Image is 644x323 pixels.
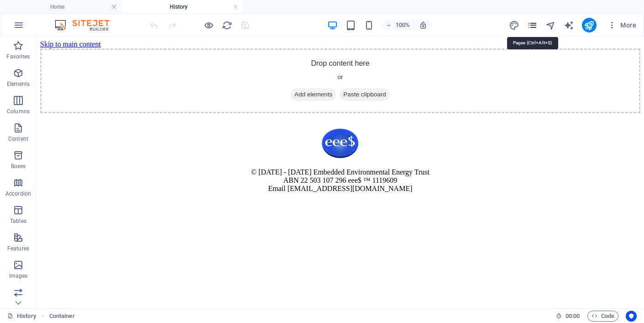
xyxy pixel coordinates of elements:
[6,53,30,60] p: Favorites
[626,311,637,322] button: Usercentrics
[49,311,75,322] nav: breadcrumb
[7,245,29,252] p: Features
[8,135,28,143] p: Content
[395,20,410,31] h6: 100%
[564,20,574,31] i: AI Writer
[556,311,580,322] h6: Session time
[527,20,538,31] button: pages
[572,312,573,319] span: :
[7,311,36,322] a: Click to cancel selection. Double-click to open Pages
[419,21,427,29] i: On resize automatically adjust zoom level to fit chosen device.
[607,21,636,30] span: More
[582,18,597,32] button: publish
[11,163,26,170] p: Boxes
[303,52,353,64] span: Paste clipboard
[545,20,556,31] i: Navigator
[10,217,26,225] p: Tables
[382,20,414,31] button: 100%
[4,4,64,11] a: Skip to main content
[221,20,232,31] button: reload
[592,311,614,322] span: Code
[584,20,594,31] i: Publish
[509,20,519,31] i: Design (Ctrl+Alt+Y)
[254,52,299,64] span: Add elements
[7,108,30,115] p: Columns
[222,20,232,31] i: Reload page
[564,20,575,31] button: text_generator
[9,272,28,280] p: Images
[7,80,30,88] p: Elements
[49,311,75,322] span: Click to select. Double-click to edit
[565,311,580,322] span: 00 00
[5,190,31,197] p: Accordion
[121,2,243,12] h4: History
[587,311,618,322] button: Code
[509,20,520,31] button: design
[604,18,640,32] button: More
[545,20,556,31] button: navigator
[4,12,604,77] div: Drop content here
[52,20,121,31] img: Editor Logo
